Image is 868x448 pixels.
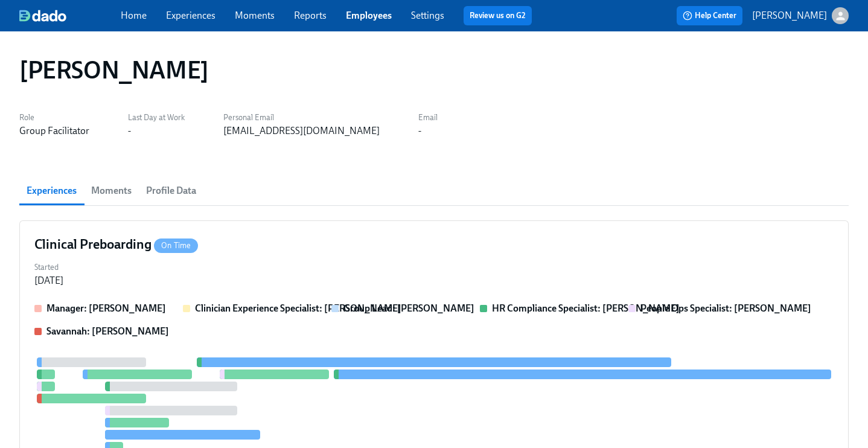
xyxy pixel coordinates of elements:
label: Last Day at Work [128,111,185,124]
div: - [418,124,421,138]
label: Personal Email [223,111,380,124]
span: Help Center [683,10,736,22]
a: Home [121,10,147,21]
span: Experiences [27,182,77,199]
a: Review us on G2 [470,10,526,22]
strong: Group Lead: [PERSON_NAME] [343,302,474,314]
strong: Manager: [PERSON_NAME] [46,302,166,314]
label: Email [418,111,438,124]
h1: [PERSON_NAME] [19,56,209,85]
div: [DATE] [34,274,63,287]
span: Profile Data [146,182,196,199]
a: Settings [411,10,444,21]
p: [PERSON_NAME] [752,9,827,22]
div: - [128,124,131,138]
strong: HR Compliance Specialist: [PERSON_NAME] [492,302,680,314]
a: Experiences [166,10,215,21]
strong: People Ops Specialist: [PERSON_NAME] [640,302,811,314]
img: dado [19,10,66,22]
h4: Clinical Preboarding [34,235,198,254]
label: Role [19,111,89,124]
button: Help Center [677,6,742,25]
div: [EMAIL_ADDRESS][DOMAIN_NAME] [223,124,380,138]
a: Reports [294,10,327,21]
span: Moments [91,182,132,199]
button: Review us on G2 [464,6,532,25]
strong: Savannah: [PERSON_NAME] [46,325,169,337]
strong: Clinician Experience Specialist: [PERSON_NAME] [195,302,401,314]
span: On Time [154,241,198,250]
button: [PERSON_NAME] [752,7,849,24]
a: Moments [235,10,275,21]
a: dado [19,10,121,22]
div: Group Facilitator [19,124,89,138]
a: Employees [346,10,392,21]
label: Started [34,261,63,274]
